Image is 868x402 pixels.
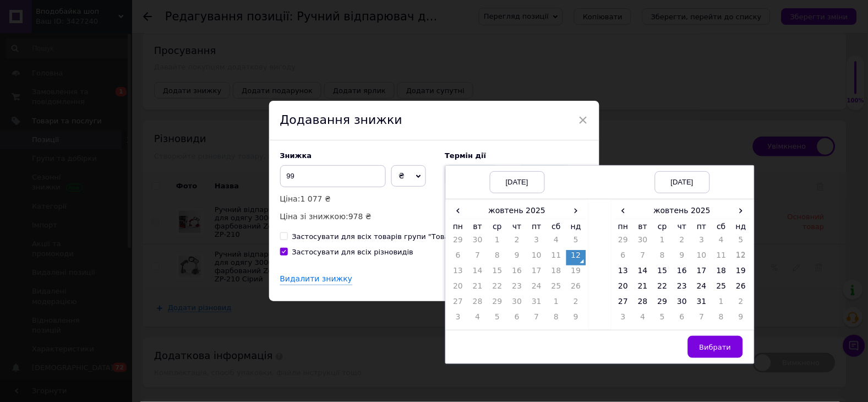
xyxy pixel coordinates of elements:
th: пн [614,219,634,235]
td: 3 [614,312,634,327]
span: › [731,203,751,219]
td: 1 [653,235,673,250]
td: 30 [468,235,488,250]
td: 29 [614,235,634,250]
td: 23 [673,281,692,296]
td: 5 [488,312,507,327]
td: 21 [633,281,653,296]
td: 10 [692,250,712,265]
th: вт [633,219,653,235]
td: 7 [633,250,653,265]
th: пт [527,219,547,235]
td: 2 [731,296,751,312]
td: 29 [653,296,673,312]
td: 16 [507,265,527,281]
th: жовтень 2025 [468,203,566,219]
span: Вибрати [700,343,731,351]
td: 2 [673,235,692,250]
td: 10 [527,250,547,265]
td: 8 [712,312,731,327]
td: 12 [731,250,751,265]
div: [DATE] [490,171,545,193]
th: пт [692,219,712,235]
td: 7 [692,312,712,327]
td: 2 [566,296,586,312]
td: 6 [449,250,468,265]
span: 978 ₴ [348,212,372,221]
td: 1 [712,296,731,312]
td: 27 [614,296,634,312]
td: 30 [633,235,653,250]
div: Застосувати для всіх різновидів [292,247,414,257]
font: — це потужний, стильний і компактний ручний вертикальний відпарювач, який забезпечить швидке та д... [11,34,240,100]
td: 13 [614,265,634,281]
th: пн [449,219,468,235]
font: Опис [11,11,36,23]
span: 1 077 ₴ [301,194,331,203]
input: 0 [280,165,386,187]
font: Интенсивный паровой поток 20,5 г/мин эффективно разглаживает даже глубокие складки, освежает ткан... [11,110,231,164]
th: сб [712,219,731,235]
td: 1 [488,235,507,250]
span: › [566,203,586,219]
td: 5 [731,235,751,250]
td: 29 [488,296,507,312]
td: 6 [673,312,692,327]
td: 1 [547,296,566,312]
td: 3 [692,235,712,250]
td: 7 [527,312,547,327]
td: 14 [633,265,653,281]
label: Термін дії [445,151,588,160]
td: 25 [547,281,566,296]
font: Описание [11,11,61,23]
td: 18 [547,265,566,281]
td: 26 [731,281,751,296]
td: 16 [673,265,692,281]
td: 7 [468,250,488,265]
th: чт [673,219,692,235]
td: 14 [468,265,488,281]
div: Застосувати для всіх товарів групи "Товари для будинку й саду" [292,232,538,242]
td: 17 [527,265,547,281]
th: нд [731,219,751,235]
td: 9 [731,312,751,327]
td: 9 [507,250,527,265]
td: 5 [653,312,673,327]
td: 28 [633,296,653,312]
td: 30 [673,296,692,312]
td: 17 [692,265,712,281]
td: 4 [547,235,566,250]
th: сб [547,219,566,235]
span: ‹ [614,203,634,219]
td: 6 [507,312,527,327]
td: 31 [527,296,547,312]
td: 19 [731,265,751,281]
td: 23 [507,281,527,296]
td: 4 [468,312,488,327]
font: Інтенсивний паровий потік 20,5 г/хв ефективно розгладжує навіть глибокі складки, освіжає тканину ... [11,110,229,152]
td: 11 [547,250,566,265]
td: 28 [468,296,488,312]
td: 9 [566,312,586,327]
td: 8 [547,312,566,327]
td: 12 [566,250,586,265]
th: нд [566,219,586,235]
div: [DATE] [655,171,710,193]
td: 20 [614,281,634,296]
td: 4 [633,312,653,327]
span: × [578,111,588,129]
td: 3 [449,312,468,327]
td: 15 [653,265,673,281]
td: 5 [566,235,586,250]
td: 30 [507,296,527,312]
td: 3 [527,235,547,250]
span: ‹ [449,203,468,219]
th: чт [507,219,527,235]
td: 19 [566,265,586,281]
button: Вибрати [688,336,743,358]
td: 6 [614,250,634,265]
td: 2 [507,235,527,250]
th: жовтень 2025 [633,203,731,219]
td: 24 [692,281,712,296]
th: вт [468,219,488,235]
